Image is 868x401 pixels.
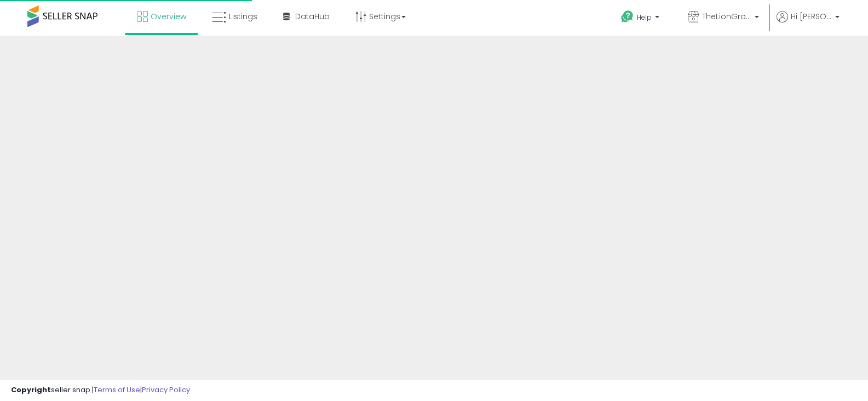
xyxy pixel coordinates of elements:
[229,11,257,22] span: Listings
[142,385,190,395] a: Privacy Policy
[791,11,832,22] span: Hi [PERSON_NAME]
[94,385,140,395] a: Terms of Use
[151,11,186,22] span: Overview
[11,385,51,395] strong: Copyright
[637,13,652,22] span: Help
[11,385,190,396] div: seller snap | |
[620,10,634,24] i: Get Help
[295,11,330,22] span: DataHub
[612,2,670,36] a: Help
[777,11,840,36] a: Hi [PERSON_NAME]
[702,11,751,22] span: TheLionGroup US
